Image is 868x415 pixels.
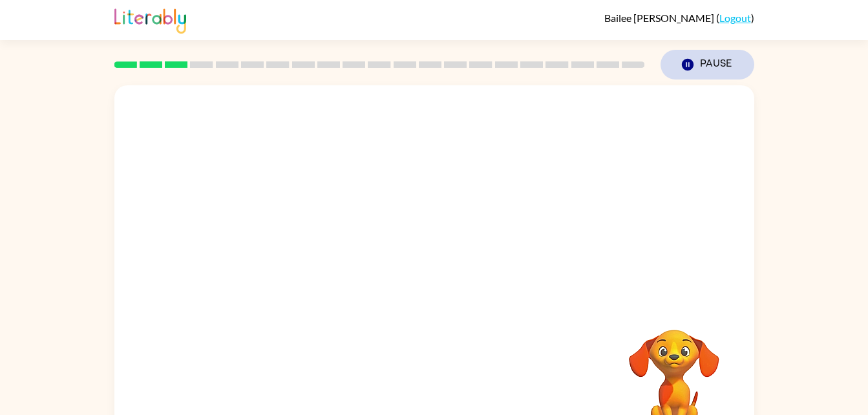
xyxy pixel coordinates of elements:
a: Logout [719,12,751,24]
button: Pause [661,50,754,80]
img: Literably [114,5,186,34]
div: ( ) [604,12,754,24]
span: Bailee [PERSON_NAME] [604,12,716,24]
